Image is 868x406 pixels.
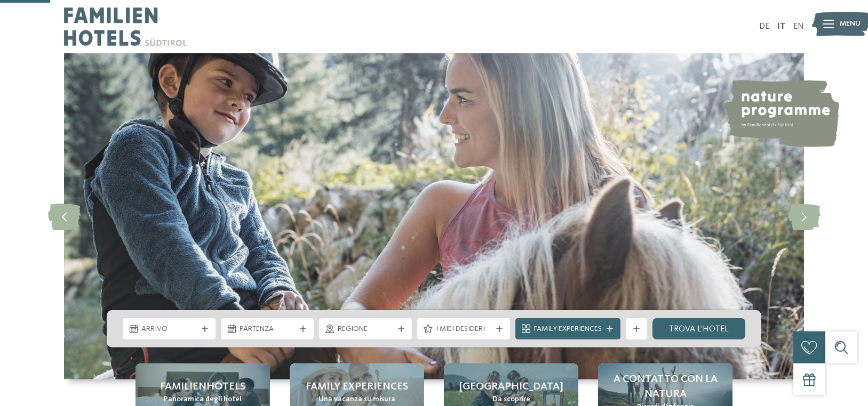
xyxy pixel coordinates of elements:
span: Regione [338,324,393,335]
span: A contatto con la natura [609,372,722,402]
span: Partenza [240,324,295,335]
span: Family Experiences [534,324,602,335]
img: Family hotel Alto Adige: the happy family places! [64,53,804,379]
span: Da scoprire [492,394,530,405]
span: Menu [840,19,861,29]
span: [GEOGRAPHIC_DATA] [459,379,563,394]
a: EN [793,22,804,31]
span: Arrivo [141,324,197,335]
span: Una vacanza su misura [318,394,395,405]
span: Family experiences [306,379,408,394]
a: trova l’hotel [652,318,745,339]
span: Familienhotels [160,379,245,394]
a: DE [759,22,769,31]
a: IT [777,22,785,31]
img: nature programme by Familienhotels Südtirol [722,80,839,147]
span: I miei desideri [436,324,491,335]
span: Panoramica degli hotel [164,394,242,405]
